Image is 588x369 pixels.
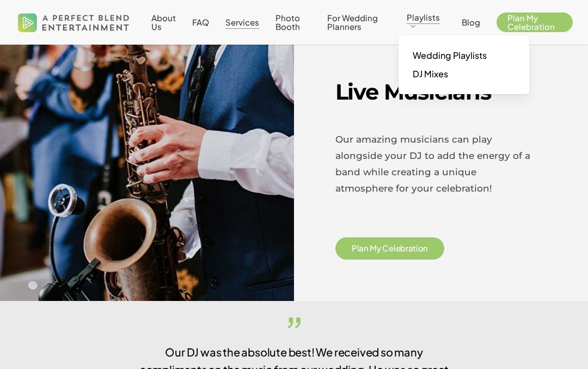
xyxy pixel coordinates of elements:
[394,244,396,252] span: l
[192,18,209,27] a: FAQ
[370,244,377,252] span: M
[409,46,518,65] a: Wedding Playlists
[396,244,401,252] span: e
[15,4,132,40] img: A Perfect Blend Entertainment
[151,13,176,32] span: About Us
[462,18,480,27] a: Blog
[497,14,573,31] a: Plan My Celebration
[134,311,454,354] span: ”
[407,12,440,22] span: Playlists
[462,17,480,27] span: Blog
[377,244,381,252] span: y
[364,244,369,252] span: n
[335,134,530,194] span: Our amazing musicians can play alongside your DJ to add the energy of a band while creating a uni...
[352,244,357,252] span: P
[423,244,428,252] span: n
[413,50,487,61] span: Wedding Playlists
[225,17,259,27] span: Services
[416,244,418,252] span: i
[400,244,406,252] span: b
[406,244,408,252] span: r
[352,244,428,253] a: Plan My Celebration
[275,13,300,32] span: Photo Booth
[389,244,394,252] span: e
[327,14,390,31] a: For Wedding Planners
[407,13,445,32] a: Playlists
[413,68,448,79] span: DJ Mixes
[225,18,259,27] a: Services
[151,14,176,31] a: About Us
[408,244,413,252] span: a
[327,13,378,32] span: For Wedding Planners
[275,14,311,31] a: Photo Booth
[413,244,416,252] span: t
[507,13,555,32] span: Plan My Celebration
[357,244,359,252] span: l
[359,244,364,252] span: a
[382,244,389,252] span: C
[418,244,424,252] span: o
[409,65,518,83] a: DJ Mixes
[192,17,209,27] span: FAQ
[335,78,548,106] h2: Live Musicians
